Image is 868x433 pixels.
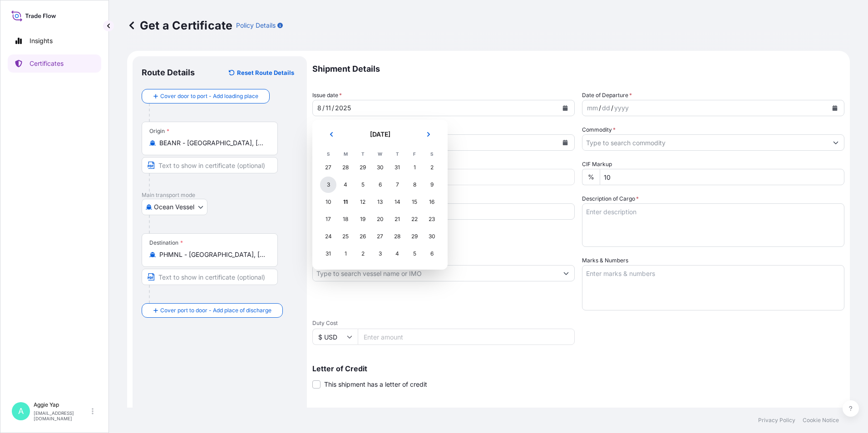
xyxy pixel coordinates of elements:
[372,159,388,176] div: Wednesday, July 30, 2025
[320,194,336,210] div: Sunday, August 10, 2025
[354,149,371,159] th: T
[355,177,371,193] div: Tuesday, August 5, 2025
[406,194,423,210] div: Friday, August 15, 2025
[337,149,354,159] th: M
[355,211,371,227] div: Tuesday, August 19, 2025
[320,149,440,262] table: August 2025
[355,159,371,176] div: Tuesday, July 29, 2025
[337,228,354,245] div: Monday, August 25, 2025
[406,228,423,245] div: Friday, August 29, 2025
[372,211,388,227] div: Wednesday, August 20, 2025
[312,120,448,270] section: Calendar
[236,21,276,30] p: Policy Details
[321,127,341,142] button: Previous
[389,211,405,227] div: Thursday, August 21, 2025
[337,177,354,193] div: Monday, August 4, 2025
[389,177,405,193] div: Thursday, August 7, 2025
[389,246,405,262] div: Thursday, September 4, 2025
[424,177,440,193] div: Saturday, August 9, 2025
[424,211,440,227] div: Saturday, August 23, 2025
[337,194,354,210] div: Today, Monday, August 11, 2025 selected
[355,194,371,210] div: Tuesday, August 12, 2025
[406,149,423,159] th: F
[320,211,336,227] div: Sunday, August 17, 2025
[406,159,423,176] div: Friday, August 1, 2025
[337,159,354,176] div: Monday, July 28, 2025
[372,177,388,193] div: Wednesday, August 6, 2025
[320,177,336,193] div: Sunday, August 3, 2025
[355,228,371,245] div: Tuesday, August 26, 2025
[389,194,405,210] div: Thursday, August 14, 2025
[347,130,413,139] h2: [DATE]
[424,194,440,210] div: Saturday, August 16, 2025
[371,149,389,159] th: W
[389,228,405,245] div: Thursday, August 28, 2025
[406,177,423,193] div: Friday, August 8, 2025
[406,211,423,227] div: Friday, August 22, 2025
[337,246,354,262] div: Monday, September 1, 2025
[320,159,336,176] div: Sunday, July 27, 2025
[320,228,336,245] div: Sunday, August 24, 2025
[320,149,337,159] th: S
[337,211,354,227] div: Monday, August 18, 2025
[320,246,336,262] div: Sunday, August 31, 2025
[406,246,423,262] div: Friday, September 5, 2025
[419,127,439,142] button: Next
[127,18,232,33] p: Get a Certificate
[372,194,388,210] div: Wednesday, August 13, 2025
[424,159,440,176] div: Saturday, August 2, 2025
[320,127,440,262] div: August 2025
[424,246,440,262] div: Saturday, September 6, 2025
[372,246,388,262] div: Wednesday, September 3, 2025
[423,149,440,159] th: S
[389,149,406,159] th: T
[355,246,371,262] div: Tuesday, September 2, 2025
[372,228,388,245] div: Wednesday, August 27, 2025
[424,228,440,245] div: Saturday, August 30, 2025
[389,159,405,176] div: Thursday, July 31, 2025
